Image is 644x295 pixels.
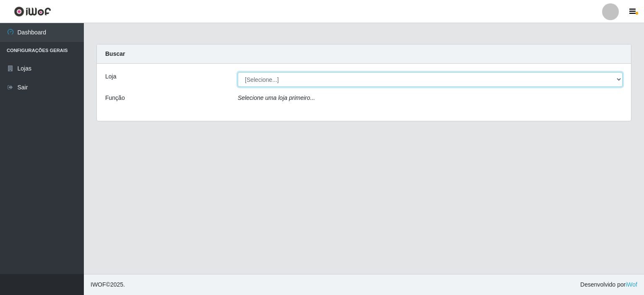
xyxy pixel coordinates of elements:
[105,72,116,81] label: Loja
[105,94,125,102] label: Função
[91,281,106,288] span: IWOF
[105,50,125,57] strong: Buscar
[14,6,51,17] img: CoreUI Logo
[580,280,637,289] span: Desenvolvido por
[91,280,125,289] span: © 2025 .
[626,281,637,288] a: iWof
[238,94,315,101] i: Selecione uma loja primeiro...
